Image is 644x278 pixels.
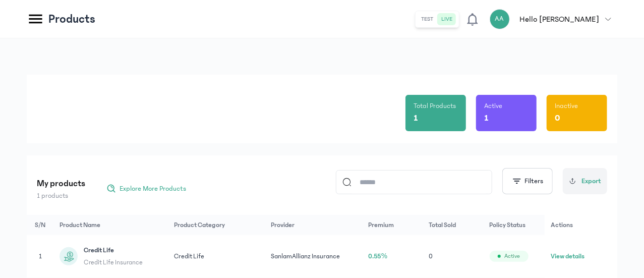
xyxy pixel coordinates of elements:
span: Credit Life [84,245,143,255]
td: Credit Life [168,235,265,278]
span: Explore More Products [120,184,186,194]
th: Product Category [168,215,265,235]
span: 0.55% [369,253,388,260]
th: Product Name [53,215,168,235]
th: Provider [265,215,362,235]
p: 1 [414,111,418,125]
span: 0 [429,253,433,260]
span: Active [505,252,520,260]
button: View details [551,251,584,261]
button: test [418,13,438,25]
p: Total Products [414,101,456,111]
button: AAHello [PERSON_NAME] [490,9,617,29]
th: Policy Status [484,215,545,235]
p: Products [48,11,95,27]
button: Explore More Products [101,181,191,197]
p: 1 products [37,191,85,201]
td: SanlamAllianz Insurance [265,235,362,278]
p: 1 [484,111,489,125]
p: My products [37,177,85,191]
th: Total Sold [423,215,484,235]
div: AA [490,9,510,29]
button: live [438,13,457,25]
button: Export [563,168,607,194]
p: Inactive [555,101,578,111]
button: Filters [502,168,553,194]
span: Credit Life Insurance [84,257,143,267]
th: S/N [27,215,53,235]
p: 0 [555,111,560,125]
span: Export [581,176,601,187]
span: 1 [39,253,42,260]
p: Active [484,101,502,111]
p: Hello [PERSON_NAME] [520,13,599,25]
th: Actions [545,215,617,235]
th: Premium [363,215,423,235]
